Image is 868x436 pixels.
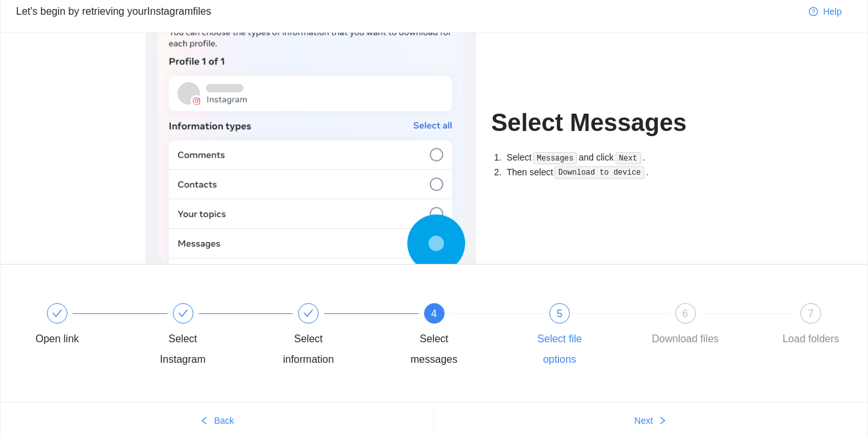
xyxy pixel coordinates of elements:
span: 6 [682,308,688,319]
span: question-circle [809,7,818,17]
span: Back [214,414,234,428]
div: Load folders [783,329,839,349]
span: Next [634,414,653,428]
div: Download files [651,329,718,349]
div: 4Select messages [397,303,523,370]
div: Select information [271,303,397,370]
div: Select file options [522,329,597,370]
code: Next [616,152,641,165]
span: 4 [431,308,437,319]
div: 6Download files [648,303,774,349]
div: Select information [271,329,346,370]
li: Select and click . [504,150,723,165]
div: 7Load folders [774,303,848,349]
h1: Select Messages [492,108,723,138]
span: right [658,416,667,426]
span: left [200,416,209,426]
button: Nextright [434,410,868,431]
div: Open link [35,329,79,349]
div: Select Instagram [146,303,272,370]
code: Download to device [554,166,644,179]
span: check [303,308,314,318]
div: 5Select file options [522,303,648,370]
code: Messages [533,152,578,165]
div: Let's begin by retrieving your Instagram files [16,3,799,19]
span: check [178,308,188,318]
span: 5 [557,308,563,319]
span: Help [823,4,842,19]
div: Select Instagram [146,329,220,370]
button: question-circleHelp [799,1,852,22]
button: leftBack [1,410,434,431]
div: Select messages [397,329,472,370]
div: Open link [20,303,146,349]
li: Then select . [504,165,723,180]
span: 7 [808,308,814,319]
span: check [52,308,62,318]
